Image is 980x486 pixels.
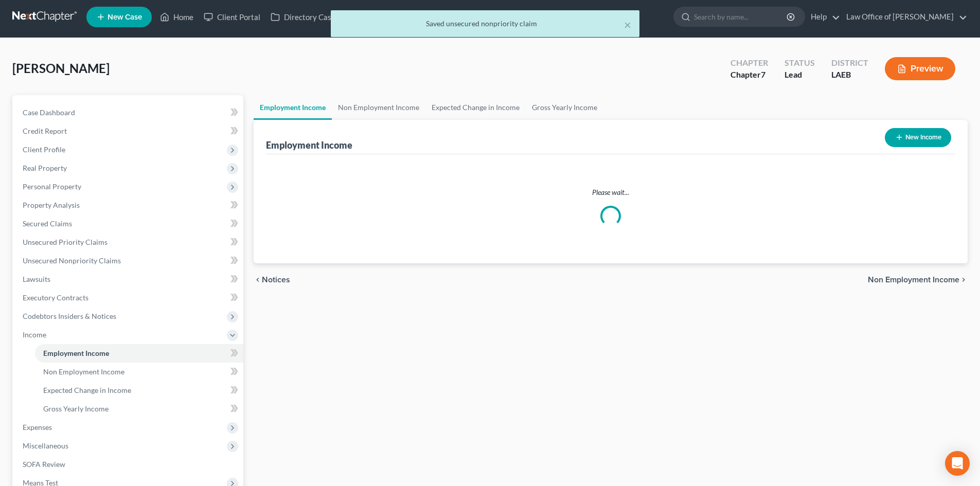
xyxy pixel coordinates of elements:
[23,312,116,320] span: Codebtors Insiders & Notices
[344,8,402,26] a: DebtorCC
[23,219,72,228] span: Secured Claims
[14,196,243,214] a: Property Analysis
[35,363,243,381] a: Non Employment Income
[425,95,526,120] a: Expected Change in Income
[945,451,970,476] div: Open Intercom Messenger
[14,289,243,307] a: Executory Contracts
[831,57,868,69] div: District
[35,381,243,400] a: Expected Change in Income
[959,276,968,284] i: chevron_right
[885,57,955,80] button: Preview
[14,214,243,233] a: Secured Claims
[23,127,67,135] span: Credit Report
[23,238,108,246] span: Unsecured Priority Claims
[14,122,243,140] a: Credit Report
[12,61,110,76] span: [PERSON_NAME]
[262,276,290,284] span: Notices
[23,201,80,209] span: Property Analysis
[23,423,52,431] span: Expenses
[761,69,765,79] span: 7
[841,8,967,26] a: Law Office of [PERSON_NAME]
[624,19,631,31] button: ×
[23,108,75,117] span: Case Dashboard
[199,8,265,26] a: Client Portal
[23,145,65,154] span: Client Profile
[274,187,947,197] p: Please wait...
[14,270,243,289] a: Lawsuits
[254,95,332,120] a: Employment Income
[14,103,243,122] a: Case Dashboard
[254,276,290,284] button: chevron_left Notices
[806,8,840,26] a: Help
[265,8,344,26] a: Directory Cases
[23,164,67,172] span: Real Property
[155,8,199,26] a: Home
[23,275,50,283] span: Lawsuits
[885,128,951,147] button: New Income
[43,349,109,357] span: Employment Income
[14,455,243,474] a: SOFA Review
[35,344,243,363] a: Employment Income
[23,441,68,450] span: Miscellaneous
[23,182,81,191] span: Personal Property
[43,386,131,394] span: Expected Change in Income
[43,404,109,413] span: Gross Yearly Income
[868,276,959,284] span: Non Employment Income
[23,256,121,265] span: Unsecured Nonpriority Claims
[35,400,243,418] a: Gross Yearly Income
[526,95,603,120] a: Gross Yearly Income
[14,251,243,270] a: Unsecured Nonpriority Claims
[23,293,88,302] span: Executory Contracts
[831,69,868,81] div: LAEB
[730,57,768,69] div: Chapter
[730,69,768,81] div: Chapter
[332,95,425,120] a: Non Employment Income
[785,57,815,69] div: Status
[14,233,243,251] a: Unsecured Priority Claims
[254,276,262,284] i: chevron_left
[266,139,352,151] div: Employment Income
[23,460,65,469] span: SOFA Review
[868,276,968,284] button: Non Employment Income chevron_right
[785,69,815,81] div: Lead
[43,367,124,376] span: Non Employment Income
[23,330,46,339] span: Income
[694,7,788,26] input: Search by name...
[339,19,631,29] div: Saved unsecured nonpriority claim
